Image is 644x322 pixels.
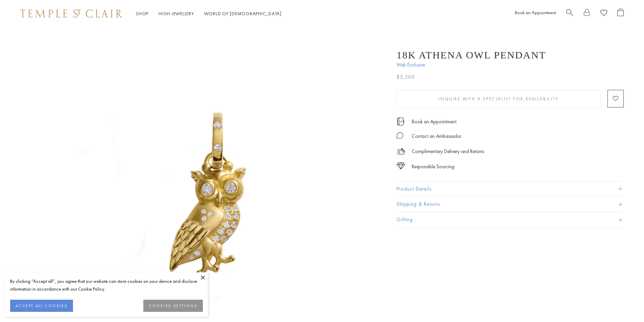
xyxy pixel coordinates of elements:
p: Complimentary Delivery and Returns [412,147,484,156]
button: Inquire With A Specialist for Availability [397,90,601,107]
a: Search [566,8,573,19]
h1: 18K Athena Owl Pendant [397,49,546,61]
div: Responsible Sourcing [412,163,454,171]
button: Gifting [397,212,624,227]
span: $3,500 [397,73,415,81]
nav: Main navigation [136,9,282,18]
a: High JewelleryHigh Jewellery [159,10,194,17]
a: ShopShop [136,10,148,17]
img: icon_sourcing.svg [397,163,405,169]
img: icon_delivery.svg [397,147,405,156]
div: Contact an Ambassador [412,132,461,141]
button: COOKIES SETTINGS [143,300,203,312]
div: By clicking “Accept all”, you agree that our website can store cookies on your device and disclos... [10,277,203,293]
img: Temple St. Clair [20,9,122,18]
button: ACCEPT ALL COOKIES [10,300,73,312]
img: icon_appointment.svg [397,118,405,125]
button: Shipping & Returns [397,197,624,212]
a: World of [DEMOGRAPHIC_DATA]World of [DEMOGRAPHIC_DATA] [204,10,282,17]
a: Book an Appointment [515,9,556,16]
a: Book an Appointment [412,118,456,125]
span: Inquire With A Specialist for Availability [438,96,558,102]
a: Open Shopping Bag [617,8,624,19]
a: View Wishlist [600,8,607,19]
span: Web Exclusive [397,61,624,69]
img: MessageIcon-01_2.svg [397,132,403,139]
button: Product Details [397,181,624,197]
